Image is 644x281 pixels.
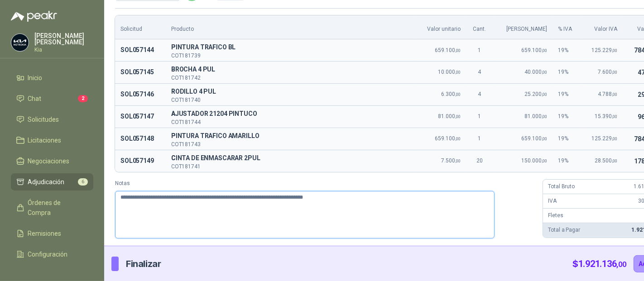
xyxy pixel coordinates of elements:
p: COT181740 [171,97,410,103]
p: P [171,42,410,53]
span: ,00 [455,70,461,75]
p: COT181743 [171,142,410,147]
span: 150.000 [521,157,547,164]
p: Finalizar [126,257,161,271]
span: 7.600 [598,69,617,75]
span: CINTA DE ENMASCARAR 2PUL [171,153,410,164]
td: 4 [466,61,494,83]
th: [PERSON_NAME] [493,15,552,39]
th: Valor IVA [581,15,623,39]
th: % IVA [553,15,581,39]
th: Valor unitario [415,15,466,39]
a: Chat2 [11,90,93,107]
p: SOL057148 [120,133,160,144]
span: 28.500 [595,157,617,164]
img: Company Logo [11,34,29,51]
a: Inicio [11,69,93,86]
p: SOL057149 [120,156,160,167]
span: 125.229 [591,135,617,142]
span: Órdenes de Compra [28,198,85,218]
a: Adjudicación6 [11,173,93,191]
span: ,00 [612,70,617,75]
span: Chat [28,94,42,104]
span: ,00 [455,158,461,163]
span: 10.000 [438,69,461,75]
a: Remisiones [11,225,93,242]
td: 20 [466,150,494,171]
td: 19 % [553,128,581,150]
span: Adjudicación [28,177,65,187]
p: SOL057146 [120,89,160,100]
span: 15.390 [595,113,617,119]
th: Producto [166,15,415,39]
p: SOL057144 [120,45,160,56]
p: COT181741 [171,164,410,169]
p: R [171,86,410,97]
span: ,00 [612,114,617,119]
span: 40.000 [524,69,547,75]
span: ,00 [455,92,461,97]
td: 19 % [553,105,581,128]
td: 19 % [553,39,581,62]
span: Licitaciones [28,135,62,145]
span: PINTURA TRAFICO AMARILLO [171,131,410,142]
a: Órdenes de Compra [11,194,93,221]
td: 19 % [553,150,581,171]
p: Fletes [548,211,563,220]
p: $ [572,257,626,271]
span: Configuración [28,249,68,259]
p: B [171,64,410,75]
p: COT181744 [171,119,410,125]
span: PINTURA TRAFICO BL [171,42,410,53]
p: Total Bruto [548,182,575,191]
p: Total a Pagar [548,226,580,234]
span: ,00 [455,114,461,119]
span: 125.229 [591,47,617,53]
span: 1.921.136 [578,258,626,269]
span: 2 [78,95,88,102]
td: 1 [466,105,494,128]
a: Configuración [11,246,93,263]
p: COT181742 [171,75,410,81]
span: ,00 [455,48,461,53]
p: [PERSON_NAME] [PERSON_NAME] [34,33,93,45]
a: Solicitudes [11,111,93,128]
td: 1 [466,128,494,150]
td: 19 % [553,83,581,105]
span: ,00 [542,92,547,97]
span: BROCHA 4 PUL [171,64,410,75]
span: ,00 [612,158,617,163]
td: 4 [466,83,494,105]
span: ,00 [617,260,626,269]
p: IVA [548,197,557,205]
p: C [171,153,410,164]
span: 659.100 [435,135,461,142]
span: ,00 [542,48,547,53]
label: Notas [115,179,535,188]
span: ,00 [542,158,547,163]
th: Solicitud [115,15,166,39]
span: ,00 [542,70,547,75]
span: Negociaciones [28,156,70,166]
span: ,00 [612,48,617,53]
span: 81.000 [524,113,547,119]
p: SOL057145 [120,67,160,78]
span: Remisiones [28,229,62,238]
p: SOL057147 [120,111,160,122]
th: Cant. [466,15,494,39]
p: Kia [34,47,93,52]
span: RODILLO 4 PUL [171,86,410,97]
span: ,00 [542,114,547,119]
a: Licitaciones [11,132,93,149]
td: 1 [466,39,494,62]
p: P [171,131,410,142]
span: 7.500 [441,157,461,164]
span: Inicio [28,73,43,83]
span: 4.788 [598,91,617,97]
span: 81.000 [438,113,461,119]
span: ,00 [542,136,547,141]
span: ,00 [612,92,617,97]
td: 19 % [553,61,581,83]
span: ,00 [612,136,617,141]
p: COT181739 [171,53,410,58]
